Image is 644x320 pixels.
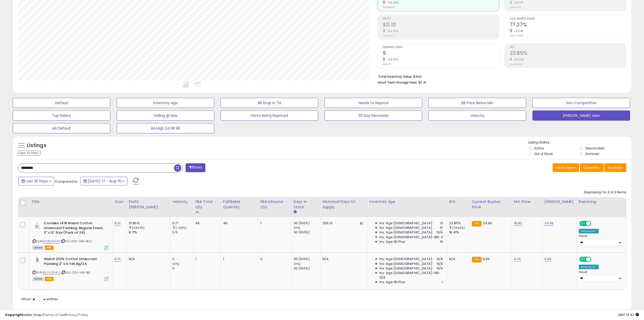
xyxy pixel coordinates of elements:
[117,110,214,121] button: Selling @ Max
[260,257,288,261] div: 0
[323,199,365,210] div: Historical Days Of Supply
[437,266,443,271] span: N/A
[544,221,554,226] a: 24.99
[186,163,205,172] button: Filters
[510,6,521,9] small: Prev: 8.71%
[43,270,60,275] a: B000LX54F2
[32,277,44,281] span: All listings currently available for purchase on Amazon
[380,221,433,226] span: Inv. Age [DEMOGRAPHIC_DATA]:
[591,221,599,226] span: OFF
[45,246,53,250] span: FBA
[45,277,53,281] span: FBA
[378,80,418,85] b: Short Term Storage Fees:
[449,257,466,261] div: N/A
[510,63,522,66] small: Prev: 18.41%
[512,29,524,33] small: -0.54%
[510,46,626,49] span: ROI
[195,221,217,226] div: 49
[27,142,46,149] h5: Listings
[514,257,521,262] a: 9.00
[115,221,121,226] a: 9.31
[221,110,318,121] button: Items Being Repriced
[223,199,256,210] div: Fulfillable Quantity
[437,257,443,261] span: N/A
[115,257,121,262] a: 9.31
[221,98,318,108] button: BB Drop in 7d
[32,221,43,231] img: 31gzWJgrh3L._SL40_.jpg
[294,257,320,261] div: 30 (100%)
[512,58,524,61] small: 29.55%
[115,199,124,204] div: Cost
[195,257,217,261] div: 1
[380,262,433,266] span: Inv. Age [DEMOGRAPHIC_DATA]:
[440,239,443,244] span: 16
[383,34,395,37] small: Prev: $25.71
[472,199,510,210] div: Current Buybox Price
[61,270,90,275] span: | SKU: COV-1418-BG
[323,257,363,261] div: N/A
[544,199,575,204] div: [PERSON_NAME]
[13,123,110,133] button: AA Default
[512,1,523,5] small: 24.57%
[579,229,599,233] div: Amazon AI *
[117,123,214,133] button: AA High 24 HR BB
[380,271,440,275] span: Inv. Age [DEMOGRAPHIC_DATA]-180:
[449,230,470,235] div: 18.41%
[380,275,386,280] span: N/A
[380,266,433,271] span: Inv. Age [DEMOGRAPHIC_DATA]:
[294,221,320,226] div: 30 (100%)
[449,199,468,204] div: ROI
[80,177,128,185] button: [DATE]-17 - Aug-15
[584,190,626,195] div: Displaying 1 to 2 of 2 items
[172,230,193,235] div: 0.5
[483,221,492,226] span: 24.99
[61,239,92,243] span: | SKU: COV-1418-BG.2
[380,280,406,284] span: Inv. Age 181 Plus:
[580,221,586,226] span: ON
[579,270,622,282] div: Preset:
[585,152,599,156] label: Archived
[553,163,579,172] button: Save View
[44,257,105,267] b: Webril 100% Cotton Undercast Padding 2" x 4 Yds Bg/24
[449,221,470,226] div: 23.85%
[32,246,44,250] span: All listings currently available for purchase on Amazon
[534,152,553,156] label: Out of Stock
[510,50,626,57] h2: 23.85%
[172,262,180,266] small: (0%)
[43,312,65,317] a: Terms of Use
[132,226,145,230] small: (24.57%)
[618,312,639,317] span: 2025-09-15 14:47 GMT
[428,110,526,121] button: Velocity
[380,239,406,244] span: Inv. Age 181 Plus:
[26,179,48,184] span: Last 30 Days
[323,221,363,226] div: 209.10
[129,221,170,226] div: 10.85%
[383,50,499,57] h2: 5
[172,257,193,261] div: 0
[294,230,320,235] div: 30 (100%)
[117,98,214,108] button: Inventory Age
[383,18,499,20] span: Profit
[43,239,60,244] a: B01BQI4ADM
[383,22,499,29] h2: $11.10
[528,140,631,145] p: Listing States:
[440,221,443,226] span: 13
[440,226,443,230] span: 15
[260,221,288,226] div: 1
[380,226,433,230] span: Inv. Age [DEMOGRAPHIC_DATA]:
[544,257,551,262] a: 9.99
[441,235,443,239] span: 4
[5,312,24,317] strong: Copyright
[223,221,254,226] div: 46
[18,177,54,185] button: Last 30 Days
[383,6,394,9] small: Prev: $295
[510,34,523,37] small: Prev: 77.69%
[195,199,219,210] div: FBA Total Qty
[591,257,599,262] span: OFF
[579,234,622,246] div: Preset:
[172,221,193,226] div: 0.17
[583,165,599,170] span: Columns
[172,266,193,271] div: 0
[378,73,623,79] li: $466
[294,199,318,210] div: Days In Stock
